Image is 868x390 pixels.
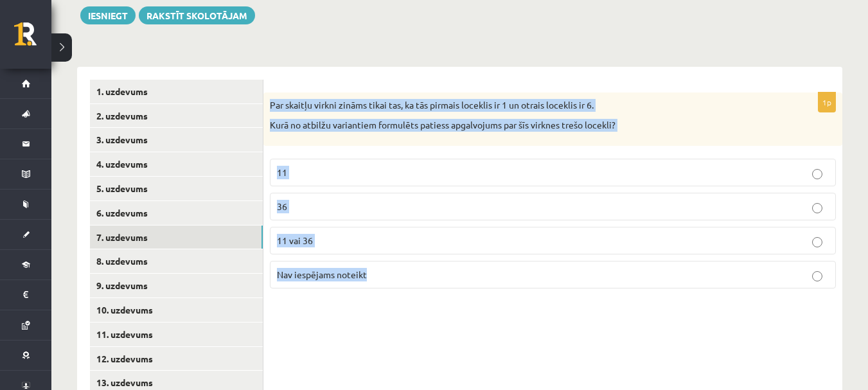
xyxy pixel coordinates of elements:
[270,119,772,132] p: Kurā no atbilžu variantiem formulēts patiess apgalvojums par šīs virknes trešo locekli?
[90,249,263,273] a: 8. uzdevums
[90,347,263,371] a: 12. uzdevums
[812,203,822,213] input: 36
[90,177,263,200] a: 5. uzdevums
[277,235,313,246] span: 11 vai 36
[812,271,822,281] input: Nav iespējams noteikt
[270,99,772,112] p: Par skaitļu virkni zināms tikai tas, ka tās pirmais loceklis ir 1 un otrais loceklis ir 6.
[90,226,263,249] a: 7. uzdevums
[90,104,263,128] a: 2. uzdevums
[277,269,367,280] span: Nav iespējams noteikt
[277,166,287,178] span: 11
[90,152,263,176] a: 4. uzdevums
[90,323,263,346] a: 11. uzdevums
[90,298,263,322] a: 10. uzdevums
[277,200,287,212] span: 36
[14,22,51,55] a: Rīgas 1. Tālmācības vidusskola
[90,128,263,152] a: 3. uzdevums
[80,6,136,24] button: Iesniegt
[139,6,255,24] a: Rakstīt skolotājam
[90,274,263,297] a: 9. uzdevums
[812,169,822,179] input: 11
[90,80,263,103] a: 1. uzdevums
[90,201,263,225] a: 6. uzdevums
[818,92,836,112] p: 1p
[812,237,822,247] input: 11 vai 36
